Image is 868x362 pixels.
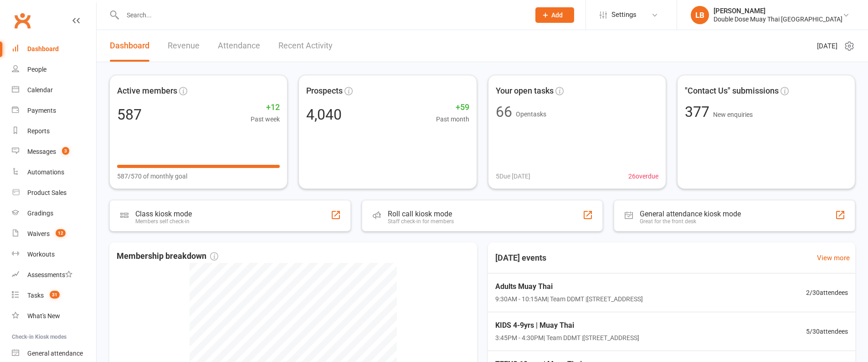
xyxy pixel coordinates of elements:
[12,121,96,142] a: Reports
[495,294,643,304] span: 9:30AM - 10:15AM | Team DDMT | [STREET_ADDRESS]
[516,110,546,118] span: Open tasks
[496,105,512,119] div: 66
[496,171,530,181] span: 5 Due [DATE]
[713,111,753,118] span: New enquiries
[135,210,192,218] div: Class kiosk mode
[110,30,149,62] a: Dashboard
[50,291,60,299] span: 31
[306,84,343,98] span: Prospects
[120,9,524,21] input: Search...
[488,250,554,266] h3: [DATE] events
[27,292,44,299] div: Tasks
[535,7,574,23] button: Add
[27,230,50,237] div: Waivers
[12,59,96,80] a: People
[685,84,779,98] span: "Contact Us" submissions
[117,107,142,122] div: 587
[168,30,200,62] a: Revenue
[551,11,563,19] span: Add
[27,271,72,278] div: Assessments
[218,30,260,62] a: Attendance
[27,107,56,114] div: Payments
[495,281,643,293] span: Adults Muay Thai
[436,101,469,114] span: +59
[388,210,454,218] div: Roll call kiosk mode
[278,30,333,62] a: Recent Activity
[56,229,66,237] span: 12
[62,147,69,155] span: 3
[806,326,848,336] span: 5 / 30 attendees
[12,224,96,244] a: Waivers 12
[135,218,192,225] div: Members self check-in
[27,66,46,73] div: People
[714,7,842,15] div: [PERSON_NAME]
[12,203,96,224] a: Gradings
[495,320,639,331] span: KIDS 4-9yrs | Muay Thai
[251,101,280,114] span: +12
[27,189,67,196] div: Product Sales
[117,250,218,263] span: Membership breakdown
[12,306,96,326] a: What's New
[27,350,83,357] div: General attendance
[12,80,96,100] a: Calendar
[12,265,96,285] a: Assessments
[611,5,637,25] span: Settings
[12,244,96,265] a: Workouts
[806,288,848,298] span: 2 / 30 attendees
[436,114,469,124] span: Past month
[495,333,639,343] span: 3:45PM - 4:30PM | Team DDMT | [STREET_ADDRESS]
[27,86,53,94] div: Calendar
[714,15,842,23] div: Double Dose Muay Thai [GEOGRAPHIC_DATA]
[817,252,850,263] a: View more
[117,171,187,181] span: 587/570 of monthly goal
[12,142,96,162] a: Messages 3
[117,84,177,98] span: Active members
[640,218,741,225] div: Great for the front desk
[27,251,55,258] div: Workouts
[12,39,96,59] a: Dashboard
[27,148,56,155] div: Messages
[685,103,713,121] span: 377
[12,100,96,121] a: Payments
[27,312,60,320] div: What's New
[388,218,454,225] div: Staff check-in for members
[27,127,50,135] div: Reports
[11,9,34,32] a: Clubworx
[27,45,59,52] div: Dashboard
[640,210,741,218] div: General attendance kiosk mode
[251,114,280,124] span: Past week
[496,84,554,98] span: Your open tasks
[691,6,709,24] div: LB
[817,41,837,52] span: [DATE]
[27,168,64,176] div: Automations
[12,162,96,183] a: Automations
[628,171,658,181] span: 26 overdue
[306,107,342,122] div: 4,040
[12,285,96,306] a: Tasks 31
[12,183,96,203] a: Product Sales
[27,210,53,217] div: Gradings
